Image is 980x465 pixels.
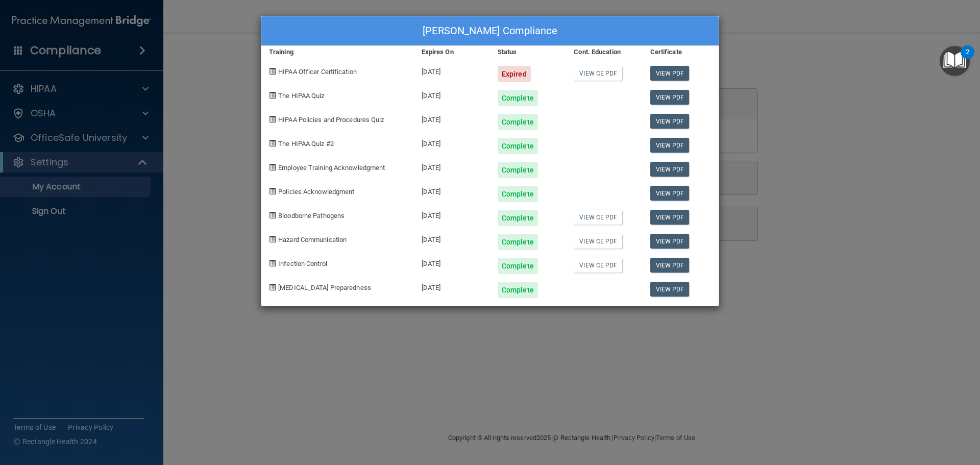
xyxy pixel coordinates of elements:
[278,260,327,267] span: Infection Control
[490,46,566,58] div: Status
[650,66,690,81] a: View PDF
[414,154,490,178] div: [DATE]
[650,186,690,201] a: View PDF
[498,234,538,250] div: Complete
[650,282,690,297] a: View PDF
[650,210,690,225] a: View PDF
[650,162,690,177] a: View PDF
[643,46,719,58] div: Certificate
[650,234,690,249] a: View PDF
[278,164,385,172] span: Employee Training Acknowledgment
[650,258,690,273] a: View PDF
[414,46,490,58] div: Expires On
[414,106,490,130] div: [DATE]
[650,138,690,153] a: View PDF
[650,114,690,129] a: View PDF
[278,188,354,195] span: Policies Acknowledgment
[278,92,324,100] span: The HIPAA Quiz
[414,58,490,82] div: [DATE]
[574,234,622,249] a: View CE PDF
[278,284,371,291] span: [MEDICAL_DATA] Preparedness
[278,68,357,76] span: HIPAA Officer Certification
[498,162,538,178] div: Complete
[498,114,538,130] div: Complete
[940,46,970,76] button: Open Resource Center, 2 new notifications
[498,90,538,106] div: Complete
[414,274,490,298] div: [DATE]
[278,212,345,219] span: Bloodborne Pathogens
[498,282,538,298] div: Complete
[574,258,622,273] a: View CE PDF
[261,46,414,58] div: Training
[278,140,334,148] span: The HIPAA Quiz #2
[498,258,538,274] div: Complete
[498,186,538,202] div: Complete
[498,66,531,82] div: Expired
[574,66,622,81] a: View CE PDF
[414,226,490,250] div: [DATE]
[650,90,690,105] a: View PDF
[574,210,622,225] a: View CE PDF
[261,16,719,46] div: [PERSON_NAME] Compliance
[566,46,642,58] div: Cont. Education
[414,130,490,154] div: [DATE]
[498,138,538,154] div: Complete
[414,178,490,202] div: [DATE]
[498,210,538,226] div: Complete
[414,202,490,226] div: [DATE]
[414,82,490,106] div: [DATE]
[414,250,490,274] div: [DATE]
[278,116,384,124] span: HIPAA Policies and Procedures Quiz
[278,236,347,243] span: Hazard Communication
[966,52,969,65] div: 2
